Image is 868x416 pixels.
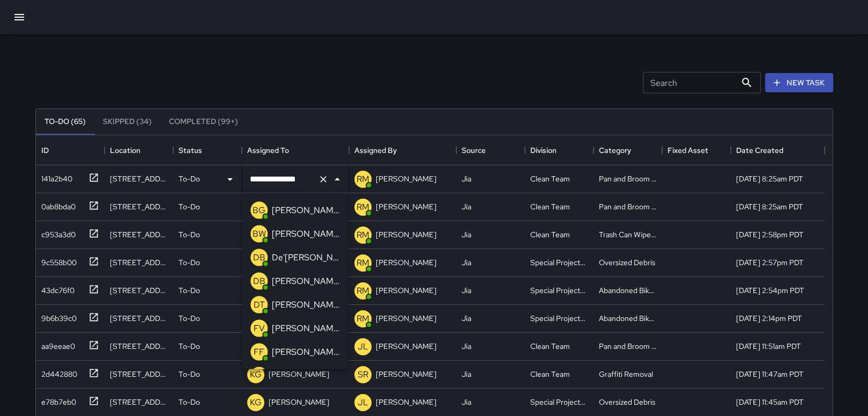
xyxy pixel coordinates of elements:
[330,172,345,187] button: Close
[110,341,168,352] div: 729 Sansome Street
[462,397,471,407] div: Jia
[376,229,436,240] p: [PERSON_NAME]
[242,135,349,165] div: Assigned To
[462,173,471,184] div: Jia
[462,201,471,212] div: Jia
[272,275,339,288] p: [PERSON_NAME]
[376,369,436,379] p: [PERSON_NAME]
[179,341,200,352] p: To-Do
[376,285,436,296] p: [PERSON_NAME]
[254,298,265,311] p: DT
[530,397,588,407] div: Special Projects Team
[599,257,655,268] div: Oversized Debris
[462,313,471,324] div: Jia
[357,173,369,186] p: RM
[357,312,369,325] p: RM
[736,369,804,379] div: 8/26/2025, 11:47am PDT
[525,135,593,165] div: Division
[530,229,570,240] div: Clean Team
[354,135,397,165] div: Assigned By
[530,313,588,324] div: Special Projects Team
[41,135,49,165] div: ID
[37,337,75,352] div: aa9eeae0
[530,369,570,379] div: Clean Team
[160,109,247,135] button: Completed (99+)
[667,135,708,165] div: Fixed Asset
[37,253,77,268] div: 9c558b00
[736,313,802,324] div: 8/26/2025, 2:14pm PDT
[456,135,525,165] div: Source
[349,135,456,165] div: Assigned By
[662,135,731,165] div: Fixed Asset
[376,201,436,212] p: [PERSON_NAME]
[462,229,471,240] div: Jia
[530,173,570,184] div: Clean Team
[736,341,801,352] div: 8/26/2025, 11:51am PDT
[731,135,825,165] div: Date Created
[254,322,265,335] p: FV
[376,397,436,407] p: [PERSON_NAME]
[110,313,168,324] div: 232 Montgomery Street
[530,257,588,268] div: Special Projects Team
[358,368,368,381] p: SR
[37,169,72,184] div: 141a2b40
[599,285,657,296] div: Abandoned Bike Lock
[765,73,833,93] button: New Task
[358,340,368,353] p: JL
[37,392,76,407] div: e78b7eb0
[530,341,570,352] div: Clean Team
[110,201,168,212] div: 655 Montgomery Street
[94,109,160,135] button: Skipped (34)
[37,309,77,324] div: 9b6b39c0
[179,173,200,184] p: To-Do
[110,257,168,268] div: 1 Bush Street
[37,197,76,212] div: 0ab8bda0
[253,275,265,288] p: DB
[736,229,804,240] div: 8/26/2025, 2:58pm PDT
[173,135,242,165] div: Status
[105,135,173,165] div: Location
[599,397,655,407] div: Oversized Debris
[599,201,657,212] div: Pan and Broom Block Faces
[253,228,266,240] p: BW
[530,201,570,212] div: Clean Team
[110,173,168,184] div: 601 Montgomery Street
[272,204,339,217] p: [PERSON_NAME]
[462,135,486,165] div: Source
[37,364,77,379] div: 2d442880
[736,135,783,165] div: Date Created
[179,313,200,324] p: To-Do
[272,322,339,335] p: [PERSON_NAME]
[462,369,471,379] div: Jia
[357,284,369,297] p: RM
[376,313,436,324] p: [PERSON_NAME]
[736,173,803,184] div: 8/27/2025, 8:25am PDT
[599,313,657,324] div: Abandoned Bike Lock
[272,251,339,264] p: De'[PERSON_NAME]
[179,285,200,296] p: To-Do
[462,341,471,352] div: Jia
[110,369,168,379] div: 804 Montgomery Street
[269,369,329,379] p: [PERSON_NAME]
[110,229,168,240] div: 1 Bush Street
[599,341,657,352] div: Pan and Broom Block Faces
[179,135,202,165] div: Status
[272,369,339,382] p: [PERSON_NAME]
[36,135,105,165] div: ID
[36,109,94,135] button: To-Do (65)
[110,135,140,165] div: Location
[599,135,631,165] div: Category
[530,285,588,296] div: Special Projects Team
[179,369,200,379] p: To-Do
[462,285,471,296] div: Jia
[593,135,662,165] div: Category
[376,173,436,184] p: [PERSON_NAME]
[272,228,339,240] p: [PERSON_NAME]
[357,201,369,214] p: RM
[357,229,369,242] p: RM
[253,251,265,264] p: DB
[179,201,200,212] p: To-Do
[250,368,262,381] p: KG
[272,346,339,359] p: [PERSON_NAME]
[179,397,200,407] p: To-Do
